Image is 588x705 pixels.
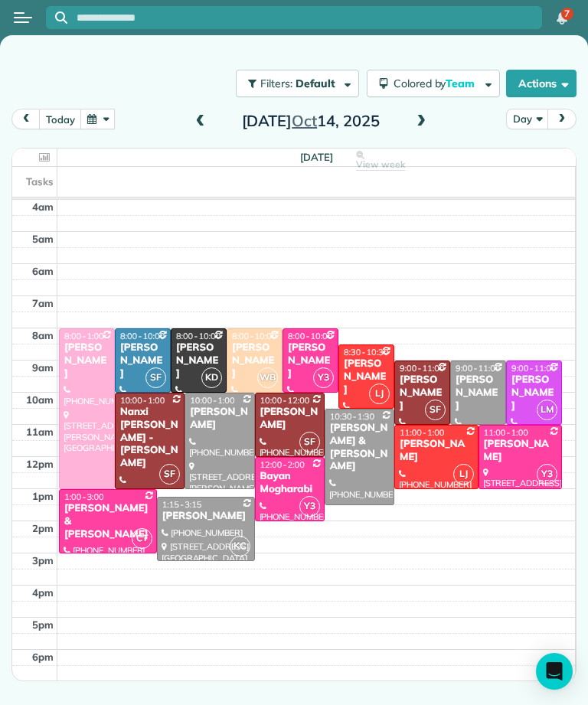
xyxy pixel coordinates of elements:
[145,367,166,388] span: SF
[64,491,104,502] span: 1:00 - 3:00
[400,427,444,438] span: 11:00 - 1:00
[399,438,474,464] div: [PERSON_NAME]
[257,367,278,388] span: WB
[32,297,54,309] span: 7am
[537,400,557,420] span: LM
[456,363,500,374] span: 9:00 - 11:00
[260,470,320,496] div: Bayan Mogharabi
[344,347,388,357] span: 8:30 - 10:30
[26,393,54,406] span: 10am
[564,8,570,20] span: 7
[176,331,220,341] span: 8:00 - 10:00
[32,522,54,534] span: 2pm
[228,70,359,97] a: Filters: Default
[159,464,180,485] span: SF
[313,367,334,388] span: Y3
[453,464,474,485] span: LJ
[546,2,578,35] div: 7 unread notifications
[39,109,81,129] button: today
[511,363,556,374] span: 9:00 - 11:00
[539,1,588,34] nav: Main
[506,109,548,129] button: Day
[120,331,165,341] span: 8:00 - 10:00
[46,11,67,24] button: Focus search
[132,528,152,549] span: CT
[394,77,480,90] span: Colored by
[537,464,557,485] span: Y3
[55,11,67,24] svg: Focus search
[536,653,573,690] div: Open Intercom Messenger
[119,406,180,470] div: Nanxi [PERSON_NAME] - [PERSON_NAME]
[189,406,250,432] div: [PERSON_NAME]
[119,341,166,380] div: [PERSON_NAME]
[232,331,276,341] span: 8:00 - 10:00
[26,458,54,470] span: 12pm
[484,427,528,438] span: 11:00 - 1:00
[425,400,446,420] span: SF
[300,151,333,163] span: [DATE]
[296,77,336,90] span: Default
[120,395,165,406] span: 10:00 - 1:00
[483,438,558,464] div: [PERSON_NAME]
[64,341,110,380] div: [PERSON_NAME]
[260,459,305,470] span: 12:00 - 2:00
[26,175,54,188] span: Tasks
[175,341,222,380] div: [PERSON_NAME]
[369,384,390,404] span: LJ
[356,158,405,171] span: View week
[343,357,390,397] div: [PERSON_NAME]
[162,510,250,523] div: [PERSON_NAME]
[506,70,577,97] button: Actions
[399,374,446,413] div: [PERSON_NAME]
[32,265,54,277] span: 6am
[215,113,407,129] h2: [DATE] 14, 2025
[547,109,577,129] button: next
[64,331,104,341] span: 8:00 - 1:00
[32,361,54,374] span: 9am
[201,367,222,388] span: KD
[299,432,320,452] span: SF
[367,70,500,97] button: Colored byTeam
[292,111,317,130] span: Oct
[446,77,477,90] span: Team
[330,411,374,422] span: 10:30 - 1:30
[230,536,250,556] span: KC
[260,406,320,432] div: [PERSON_NAME]
[32,651,54,663] span: 6pm
[236,70,359,97] button: Filters: Default
[288,331,332,341] span: 8:00 - 10:00
[14,9,32,26] button: Open menu
[26,426,54,438] span: 11am
[287,341,334,380] div: [PERSON_NAME]
[329,422,390,474] div: [PERSON_NAME] & [PERSON_NAME]
[32,201,54,213] span: 4am
[32,619,54,631] span: 5pm
[231,341,278,380] div: [PERSON_NAME]
[11,109,41,129] button: prev
[32,329,54,341] span: 8am
[260,395,310,406] span: 10:00 - 12:00
[32,554,54,566] span: 3pm
[455,374,501,413] div: [PERSON_NAME]
[260,77,292,90] span: Filters:
[32,586,54,599] span: 4pm
[190,395,234,406] span: 10:00 - 1:00
[32,490,54,502] span: 1pm
[511,374,557,413] div: [PERSON_NAME]
[299,496,320,517] span: Y3
[64,502,152,541] div: [PERSON_NAME] & [PERSON_NAME]
[162,499,202,510] span: 1:15 - 3:15
[400,363,444,374] span: 9:00 - 11:00
[32,233,54,245] span: 5am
